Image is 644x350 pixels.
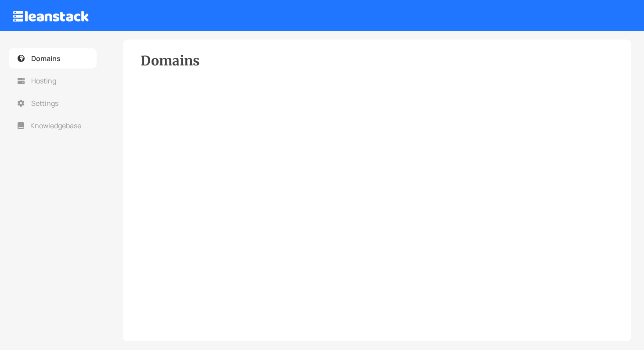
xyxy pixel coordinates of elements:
a: Settings [9,93,97,113]
span: Hosting [31,76,56,86]
a: Domains [9,48,97,69]
span: Knowledgebase [30,121,81,130]
h3: Domains [141,53,613,69]
a: Hosting [9,71,97,91]
span: Domains [31,54,61,63]
span: Settings [31,98,58,108]
a: Knowledgebase [9,115,97,136]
